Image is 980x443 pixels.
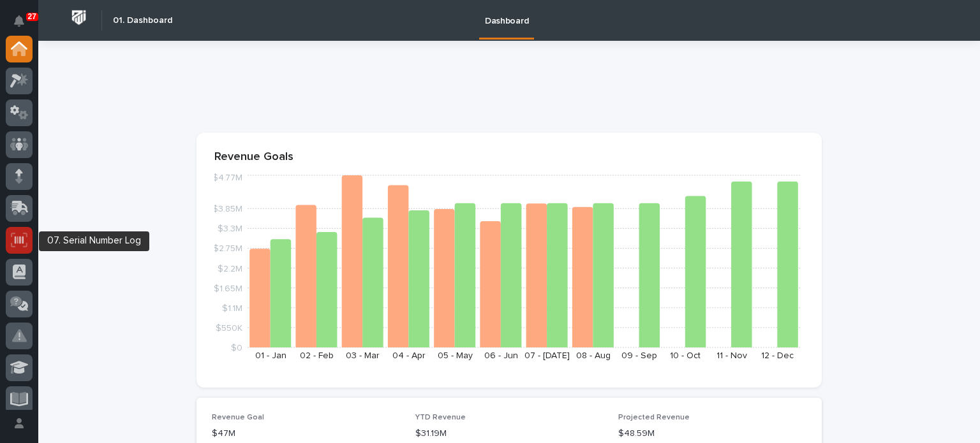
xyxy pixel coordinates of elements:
p: 27 [28,12,36,21]
text: 02 - Feb [300,351,334,360]
img: Workspace Logo [67,6,91,29]
tspan: $3.3M [218,224,242,233]
h2: 01. Dashboard [113,15,172,26]
text: 08 - Aug [576,351,611,360]
span: Revenue Goal [212,414,264,421]
text: 06 - Jun [484,351,518,360]
tspan: $4.77M [212,173,242,182]
text: 11 - Nov [716,351,747,360]
text: 07 - [DATE] [524,351,570,360]
p: $31.19M [415,427,604,440]
tspan: $1.1M [222,303,242,312]
span: YTD Revenue [415,414,466,421]
p: $48.59M [618,427,806,440]
text: 09 - Sep [621,351,657,360]
tspan: $2.75M [213,244,242,253]
p: Revenue Goals [214,150,804,164]
text: 12 - Dec [761,351,794,360]
tspan: $2.2M [218,264,242,273]
p: $47M [212,427,400,440]
tspan: $3.85M [212,205,242,214]
button: Notifications [6,8,33,34]
tspan: $1.65M [214,284,242,293]
text: 05 - May [438,351,473,360]
text: 04 - Apr [392,351,426,360]
span: Projected Revenue [618,414,690,421]
div: Notifications27 [16,15,33,36]
text: 03 - Mar [346,351,380,360]
tspan: $0 [231,344,242,352]
tspan: $550K [216,323,242,332]
text: 10 - Oct [670,351,701,360]
text: 01 - Jan [255,351,286,360]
